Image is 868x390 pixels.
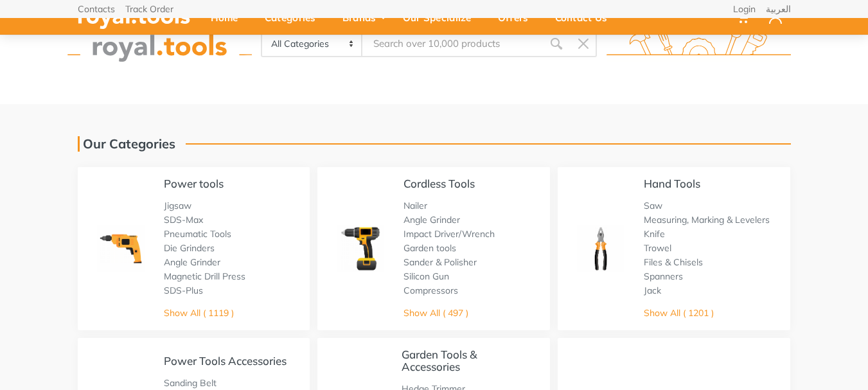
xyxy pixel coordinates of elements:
a: SDS-Max [164,214,203,226]
img: Royal - Cordless Tools [337,225,384,272]
a: Track Order [125,4,173,13]
a: Compressors [403,285,458,296]
a: Magnetic Drill Press [164,270,245,282]
select: Category [262,31,363,56]
img: Royal - Power tools [97,225,145,272]
h1: Our Categories [78,136,175,152]
a: Pneumatic Tools [164,228,231,240]
a: Sanding Belt [164,377,217,389]
a: Files & Chisels [644,256,703,268]
a: Power tools [164,177,224,190]
a: Impact Driver/Wrench [403,228,495,240]
a: Silicon Gun [403,270,449,282]
a: Garden tools [403,242,456,254]
a: SDS-Plus [164,285,203,296]
a: Spanners [644,270,683,282]
a: Saw [644,200,662,211]
a: Garden Tools & Accessories [402,348,477,373]
a: Show All ( 1119 ) [164,307,234,319]
a: Cordless Tools [403,177,475,190]
a: Show All ( 497 ) [403,307,468,319]
a: العربية [766,4,791,13]
input: Site search [362,30,542,57]
a: Power Tools Accessories [164,354,287,368]
img: Royal - Hand Tools [577,225,624,272]
a: Login [733,4,756,13]
a: Knife [644,228,665,240]
a: Jack [644,285,661,296]
a: Measuring, Marking & Levelers [644,214,770,226]
a: Jigsaw [164,200,191,211]
a: Angle Grinder [403,214,460,226]
img: royal.tools Logo [67,26,252,62]
a: Trowel [644,242,671,254]
a: Hand Tools [644,177,700,190]
a: Show All ( 1201 ) [644,307,714,319]
img: royal.tools Logo [607,26,791,62]
a: Die Grinders [164,242,215,254]
a: Sander & Polisher [403,256,477,268]
a: Contacts [78,4,115,13]
a: Nailer [403,200,427,211]
a: Angle Grinder [164,256,220,268]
